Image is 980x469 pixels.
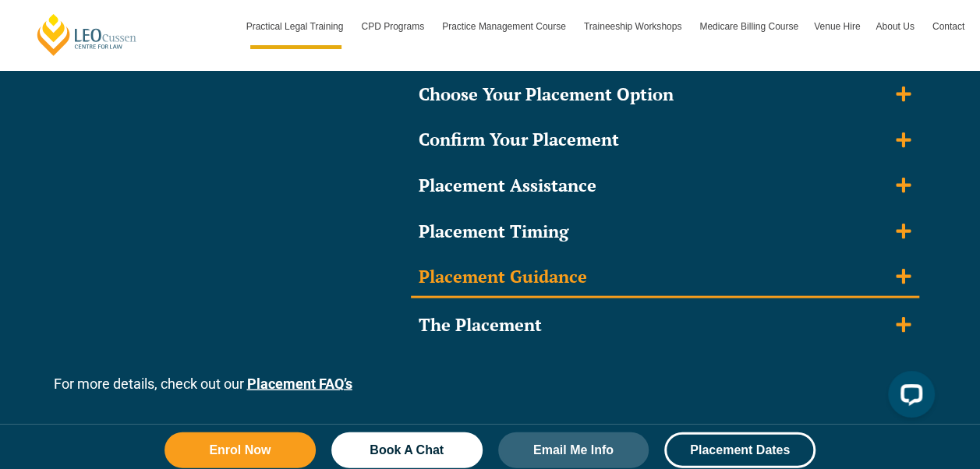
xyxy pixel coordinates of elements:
a: Placement FAQ’s [247,376,352,392]
summary: Choose Your Placement Option [411,76,919,114]
iframe: LiveChat chat widget [876,365,941,430]
a: Book A Chat [331,432,483,468]
div: Placement Timing [419,220,568,243]
summary: Confirm Your Placement [411,121,919,159]
a: Email Me Info [498,432,649,468]
div: The Placement [419,314,542,337]
div: Choose Your Placement Option [419,83,674,106]
a: Traineeship Workshops [576,4,692,49]
span: Book A Chat [370,444,444,457]
summary: Placement Assistance [411,167,919,205]
a: Venue Hire [806,4,868,49]
div: Confirm Your Placement [419,129,619,151]
a: Practice Management Course [434,4,576,49]
span: For more details, check out our [54,376,244,392]
a: [PERSON_NAME] Centre for Law [35,12,139,57]
div: Placement Assistance [419,175,596,197]
a: Practical Legal Training [239,4,354,49]
div: Placement Guidance [419,266,587,288]
a: CPD Programs [353,4,434,49]
summary: Placement Timing [411,213,919,251]
span: Enrol Now [209,444,271,457]
a: Placement Dates [664,432,815,468]
span: Placement Dates [690,444,790,457]
a: About Us [868,4,924,49]
span: Email Me Info [533,444,614,457]
summary: Placement Guidance [411,258,919,298]
a: Enrol Now [165,432,316,468]
a: Contact [925,4,972,49]
summary: The Placement [411,306,919,344]
a: Medicare Billing Course [692,4,806,49]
